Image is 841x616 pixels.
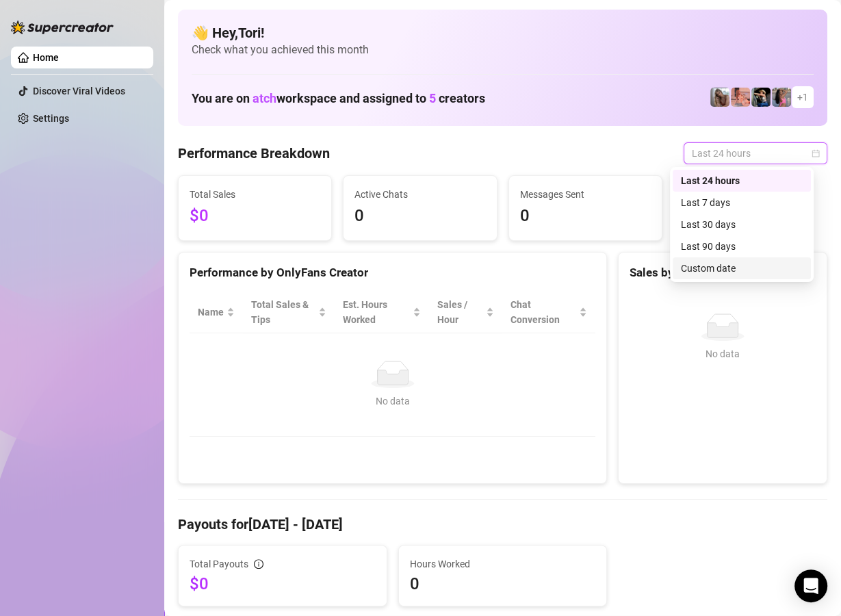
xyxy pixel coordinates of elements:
div: Custom date [673,257,811,279]
div: Sales by OnlyFans Creator [630,264,816,282]
span: Name [198,305,224,320]
div: No data [635,346,810,361]
a: Discover Viral Videos [33,86,125,97]
span: Chat Conversion [510,297,576,327]
img: Kat [710,88,729,107]
span: calendar [812,149,820,157]
span: $0 [190,573,376,595]
div: Performance by OnlyFans Creator [190,264,595,282]
img: Kat XXX [731,88,750,107]
span: + 1 [797,90,808,105]
th: Total Sales & Tips [243,292,335,333]
div: Last 30 days [681,217,803,232]
img: logo-BBDzfeDw.svg [11,21,114,34]
th: Chat Conversion [502,292,595,333]
img: Kota [772,88,791,107]
h4: Performance Breakdown [178,144,330,163]
div: Last 7 days [681,195,803,210]
span: Check what you achieved this month [192,42,814,57]
span: 0 [354,203,485,229]
span: Total Payouts [190,556,248,572]
div: Last 7 days [673,192,811,214]
div: No data [203,394,582,409]
div: Open Intercom Messenger [794,569,827,602]
span: Total Sales [190,187,320,202]
span: Hours Worked [410,556,596,572]
a: Home [33,52,59,63]
div: Custom date [681,261,803,276]
span: Total Sales & Tips [251,297,315,327]
div: Last 24 hours [673,170,811,192]
h4: Payouts for [DATE] - [DATE] [178,515,827,534]
th: Sales / Hour [429,292,502,333]
span: atch [253,91,276,105]
div: Est. Hours Worked [343,297,410,327]
h4: 👋 Hey, Tori ! [192,23,814,42]
a: Settings [33,113,69,124]
span: Active Chats [354,187,485,202]
span: $0 [190,203,320,229]
h1: You are on workspace and assigned to creators [192,91,485,106]
div: Last 90 days [681,239,803,254]
div: Last 24 hours [681,173,803,188]
span: Sales / Hour [437,297,483,327]
span: info-circle [254,559,263,569]
img: Kaliana [751,88,771,107]
span: 5 [429,91,436,105]
span: 0 [520,203,651,229]
th: Name [190,292,243,333]
span: Messages Sent [520,187,651,202]
span: Last 24 hours [692,143,819,164]
div: Last 90 days [673,235,811,257]
span: 0 [410,573,596,595]
div: Last 30 days [673,214,811,235]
